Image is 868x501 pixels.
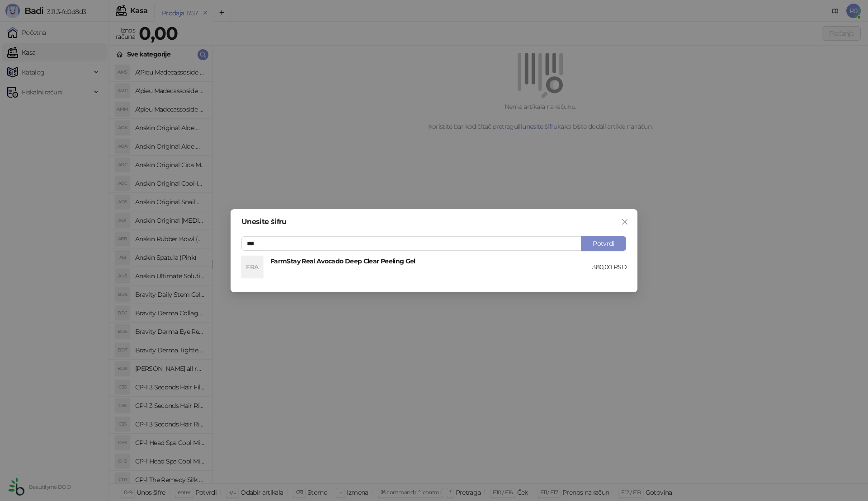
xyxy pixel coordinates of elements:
button: Close [618,215,632,229]
h4: FarmStay Real Avocado Deep Clear Peeling Gel [270,256,592,266]
div: FRA [241,256,263,278]
div: Unesite šifru [241,218,627,225]
button: Potvrdi [581,236,626,251]
div: 380,00 RSD [592,262,627,272]
span: close [621,218,628,225]
span: Zatvori [618,218,632,225]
